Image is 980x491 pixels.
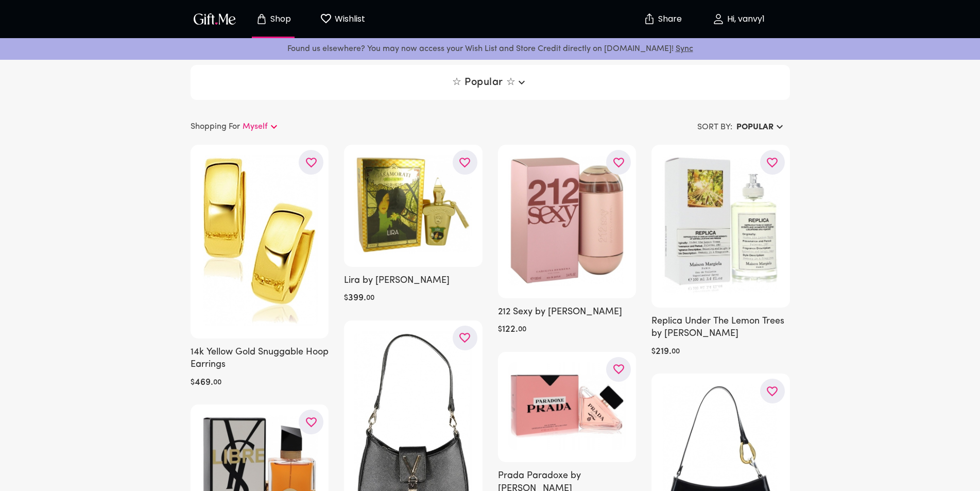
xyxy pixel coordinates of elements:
[195,377,213,389] h6: 469 .
[656,346,672,358] h6: 219 .
[8,42,972,56] p: Found us elsewhere? You may now access your Wish List and Store Credit directly on [DOMAIN_NAME]!
[314,3,371,36] button: Wishlist page
[243,121,268,133] p: Myself
[732,118,790,137] button: Popular
[498,306,637,318] h6: 212 Sexy by [PERSON_NAME]
[191,121,240,133] p: Shopping For
[645,1,681,37] button: Share
[643,13,656,25] img: secure
[191,377,195,389] h6: $
[676,45,693,53] a: Sync
[736,121,773,133] h6: Popular
[344,275,483,287] h6: Lira by [PERSON_NAME]
[268,15,291,24] p: Shop
[508,362,626,450] img: Prada Paradoxe by Prada
[344,292,348,304] h6: $
[502,324,518,336] h6: 122 .
[672,346,680,358] h6: 00
[448,73,532,92] button: ☆ Popular ☆
[518,324,526,336] h6: 00
[354,155,472,254] img: Lira by Xerjoff
[191,13,239,25] button: GiftMe Logo
[245,3,302,36] button: Store page
[651,346,656,358] h6: $
[348,292,366,304] h6: 399 .
[662,155,780,295] img: Replica Under The Lemon Trees by Maison Margiela
[508,155,626,286] img: 212 Sexy by Carolina Herrera
[651,315,790,341] h6: Replica Under The Lemon Trees by [PERSON_NAME]
[725,15,765,24] p: Hi, vanvy1
[687,3,790,36] button: Hi, vanvy1
[452,76,528,89] span: ☆ Popular ☆
[366,292,374,304] h6: 00
[191,346,329,371] h6: 14k Yellow Gold Snuggable Hoop Earrings
[192,11,238,26] img: GiftMe Logo
[656,15,682,24] p: Share
[498,324,502,336] h6: $
[201,155,319,326] img: 14k Yellow Gold Snuggable Hoop Earrings
[213,377,221,389] h6: 00
[697,121,732,133] h6: SORT BY:
[332,12,365,26] p: Wishlist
